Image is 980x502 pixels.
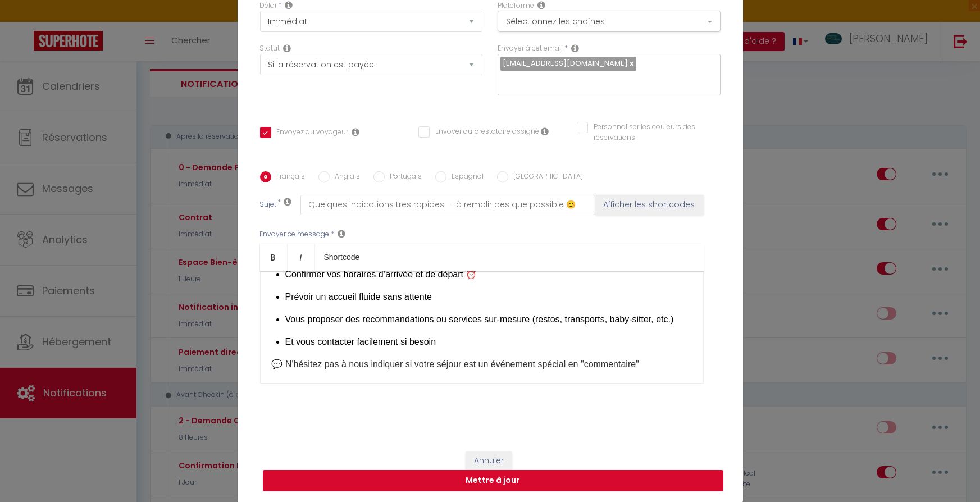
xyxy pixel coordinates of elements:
[595,195,704,215] button: Afficher les shortcodes
[272,358,692,371] p: 💬 N'hésitez pas à nous indiquer si votre séjour est un événement spécial en "commentaire"
[503,58,628,69] span: [EMAIL_ADDRESS][DOMAIN_NAME]
[260,244,288,271] a: Bold
[338,229,346,238] i: Message
[352,127,360,136] i: Envoyer au voyageur
[537,1,545,10] i: Action Channel
[466,451,512,471] button: Annuler
[285,313,692,326] p: Vous proposer des recommandations ou services sur-mesure (restos, transports, baby-sitter, etc.)
[284,44,291,53] i: Booking status
[260,1,277,11] label: Délai
[288,244,315,271] a: Italic
[446,171,484,184] label: Espagnol
[260,229,330,240] label: Envoyer ce message
[330,171,361,184] label: Anglais
[285,290,692,304] p: Prévoir un accueil fluide sans attente
[571,44,579,53] i: Recipient
[284,197,292,206] i: Subject
[263,470,723,491] button: Mettre à jour
[271,171,306,184] label: Français
[508,171,584,184] label: [GEOGRAPHIC_DATA]
[260,199,277,211] label: Sujet
[498,11,721,32] button: Sélectionnez les chaînes
[271,127,349,139] label: Envoyez au voyageur
[541,127,549,136] i: Envoyer au prestataire si il est assigné
[272,380,692,394] p: ou à préciser tout besoin particulier dans la section "note" !
[285,335,692,349] p: Et vous contacter facilement si besoin
[285,268,692,281] p: Confirmer vos horaires d’arrivée et de départ ⏰
[285,1,293,10] i: Action Time
[498,43,563,54] label: Envoyer à cet email
[315,244,369,271] a: Shortcode
[260,43,280,54] label: Statut
[385,171,422,184] label: Portugais
[498,1,534,11] label: Plateforme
